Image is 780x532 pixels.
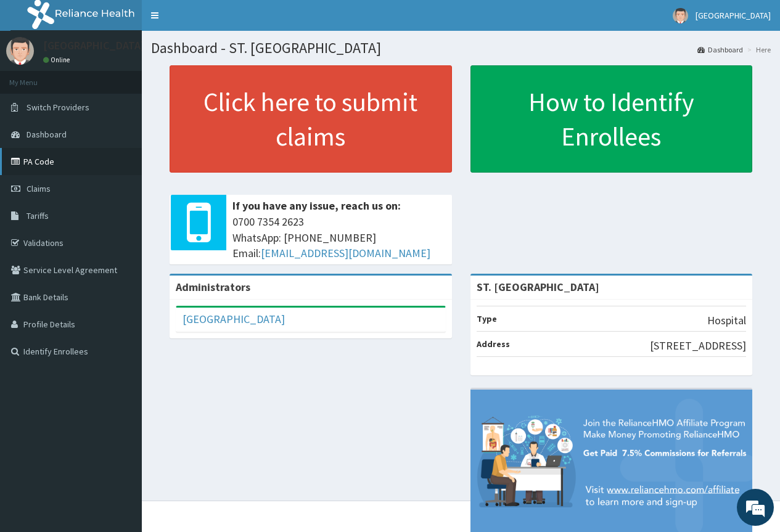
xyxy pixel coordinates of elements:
[151,40,771,56] h1: Dashboard - ST. [GEOGRAPHIC_DATA]
[744,44,771,55] li: Here
[27,210,49,221] span: Tariffs
[477,338,510,350] b: Address
[170,65,452,173] a: Click here to submit claims
[27,183,51,194] span: Claims
[232,198,401,213] b: If you have any issue, reach us on:
[673,8,688,23] img: User Image
[477,313,497,324] b: Type
[477,280,599,294] strong: ST. [GEOGRAPHIC_DATA]
[261,246,430,260] a: [EMAIL_ADDRESS][DOMAIN_NAME]
[72,155,170,280] span: We're online!
[64,69,207,85] div: Chat with us now
[697,44,743,55] a: Dashboard
[23,62,50,92] img: d_794563401_company_1708531726252_794563401
[6,337,235,380] textarea: Type your message and hit 'Enter'
[707,313,746,329] p: Hospital
[27,102,89,113] span: Switch Providers
[232,214,446,261] span: 0700 7354 2623 WhatsApp: [PHONE_NUMBER] Email:
[27,129,67,140] span: Dashboard
[43,40,145,51] p: [GEOGRAPHIC_DATA]
[650,338,746,354] p: [STREET_ADDRESS]
[6,37,34,65] img: User Image
[43,55,73,64] a: Online
[696,10,771,21] span: [GEOGRAPHIC_DATA]
[202,6,232,36] div: Minimize live chat window
[176,280,250,294] b: Administrators
[183,312,285,326] a: [GEOGRAPHIC_DATA]
[470,65,753,173] a: How to Identify Enrollees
